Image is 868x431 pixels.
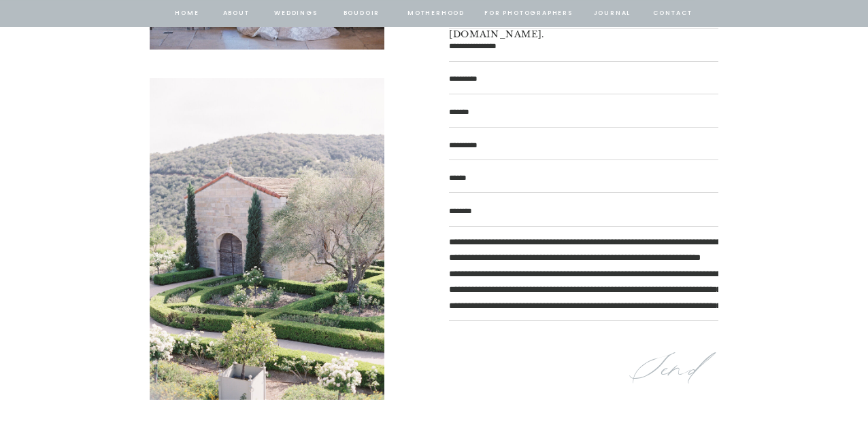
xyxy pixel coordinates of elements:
a: journal [591,7,633,20]
a: Weddings [273,7,319,20]
a: Send [629,345,716,394]
a: contact [651,7,695,20]
a: for photographers [484,7,573,20]
a: home [174,7,200,20]
a: about [222,7,250,20]
a: BOUDOIR [342,7,381,20]
a: Motherhood [407,7,464,20]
